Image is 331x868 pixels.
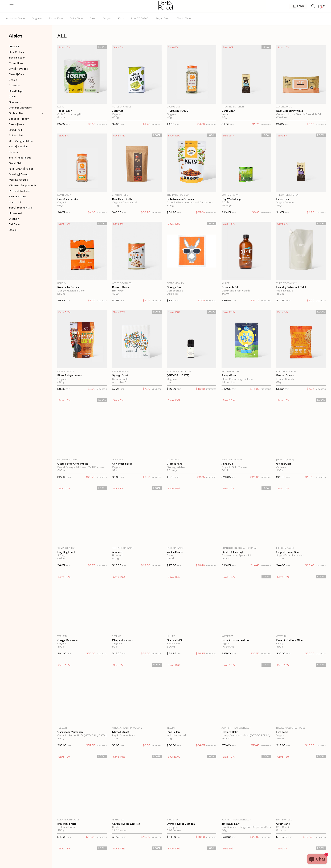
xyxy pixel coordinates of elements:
span: $4.99 [112,123,120,126]
a: Spreads | Honey [9,117,40,121]
p: Lovin' Body [112,458,162,461]
span: $39.95 [167,211,176,214]
div: Save 15% [167,575,181,579]
span: $8.95 [167,476,174,479]
div: Save 24% [57,486,72,491]
p: Niulife [222,282,271,285]
p: [PERSON_NAME] [276,547,326,550]
span: Sugar Free [156,13,169,25]
div: Save 15% [222,222,236,226]
span: $3.75 [88,563,95,568]
a: Cleaning [9,217,40,221]
p: Ceres Organics [112,105,162,108]
div: Save 15% [222,486,236,491]
a: Bars | Chips [9,89,40,93]
span: $1.85 [222,123,229,126]
a: Banjo Bear [222,109,271,112]
div: Save 10% [57,310,72,315]
a: Vitamins | Supplements [9,183,40,188]
a: Sponge Cloth [167,286,216,289]
div: Save 23% [222,398,236,403]
a: Gifts | Hampers [9,67,40,71]
a: [PERSON_NAME] [167,109,216,112]
span: $35.00 [196,210,205,215]
div: Save 8% [222,45,234,50]
p: The Carob Kitchen [222,105,271,108]
div: Save 5% [112,45,125,50]
span: Dairy Free [70,13,83,25]
img: Keto Gourmet Granola [167,133,216,192]
span: $20.40 [276,476,285,479]
a: Login [289,3,308,9]
div: Crunchy Roast Almond and Cardamom [167,201,216,204]
p: Retro Kitchen [112,370,162,373]
span: $5.00 [88,122,95,127]
a: Beef Bone Broth [112,198,162,201]
div: 1 Bag [57,554,107,557]
p: Chef's Choice [57,370,107,373]
span: $5.05 [307,387,314,391]
div: Sleep Promoting Stickers [222,378,271,381]
div: Vegan Coconut [276,201,326,204]
div: Organic Cold Pressed [222,466,271,469]
a: Castile Soap Concentrate [57,462,107,465]
span: Coffee | Tea [9,111,23,116]
span: 0 [322,5,325,8]
span: Oils | Vinegar | Ghee [9,139,33,143]
span: Keto [118,13,124,25]
div: Save 8% [57,133,70,138]
span: $40.00 [112,211,121,214]
span: $9.95 [276,123,284,126]
a: Rice | Grains | Pulses [9,167,40,171]
span: $9.70 [307,299,314,303]
span: Spices | Salt [9,134,23,138]
span: $1.85 [276,211,284,214]
span: $9.00 [307,122,314,127]
p: The [PERSON_NAME] [112,547,162,550]
div: Save 24% [222,133,236,138]
a: Protein | Wellness [9,189,40,193]
span: Low FODMAP [131,13,149,25]
img: Rosemary [167,45,216,104]
span: $16.60 [196,387,205,391]
a: Pet Care [9,222,40,227]
a: Drinking Chocolate [9,106,40,110]
span: Baby | Essential Oils [9,206,32,210]
a: Spices | Salt [9,133,40,138]
span: $1.70 [307,210,314,215]
div: Pure [167,554,216,557]
span: Milk | Kombucha [9,178,28,182]
span: Household [9,211,22,216]
img: Sponge Cloth [112,310,162,368]
div: Compostable [112,378,162,381]
span: Plastic Free [176,13,191,25]
img: Laundry Detergent Refill [276,222,326,280]
div: Roasted [112,554,162,557]
span: $38.40 [305,563,314,568]
span: $22.95 [57,476,67,479]
div: Clarity and Brain Health [222,289,271,293]
p: Every Bit Organic [222,458,271,461]
div: Save 25% [222,310,236,315]
span: Best Sellers [9,50,24,55]
p: The Carob Kitchen [276,194,326,197]
span: $4.30 [143,475,150,480]
a: [MEDICAL_DATA] [167,374,216,377]
img: Sponge Cloth [167,235,216,268]
span: Cooking | Baking [9,173,28,177]
span: $7.95 [112,388,120,390]
a: Broth | Miso | Soup [9,156,40,160]
span: Broth | Miso | Soup [9,156,31,160]
span: $19.95 [222,388,231,390]
p: Dr [PERSON_NAME] [57,458,107,461]
div: Save 15% [167,486,181,491]
p: [PERSON_NAME] [167,547,216,550]
div: Save 15% [57,45,72,50]
div: Organic [112,466,162,469]
a: Oils | Vinegar | Ghee [9,139,40,143]
a: Dog Bag Pouch [57,551,107,554]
